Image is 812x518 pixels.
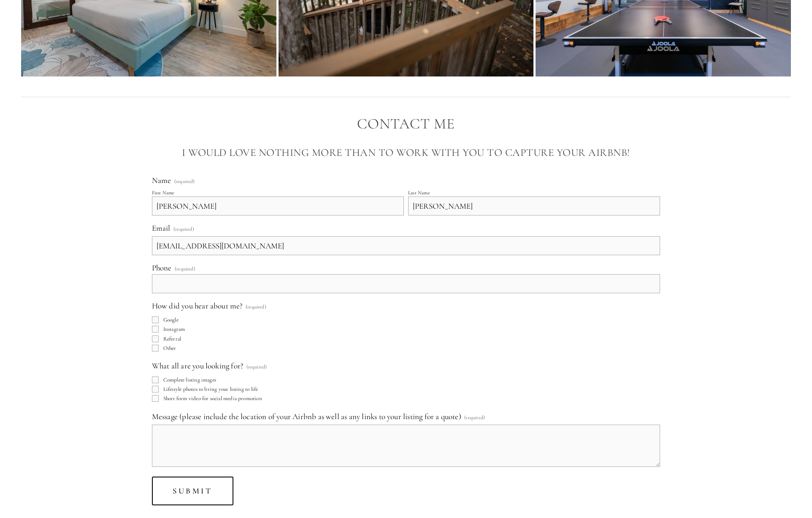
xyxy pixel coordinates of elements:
span: Google [163,316,179,323]
span: Other [163,345,176,352]
input: Short form video for social media promotion [152,395,159,402]
span: (required) [464,412,485,423]
input: Lifestyle photos to bring your listing to life [152,386,159,393]
span: What all are you looking for? [152,361,244,371]
span: (required) [246,361,267,372]
button: SubmitSubmit [152,477,233,506]
span: (required) [174,179,195,184]
span: (required) [175,266,195,271]
input: Google [152,316,159,323]
span: (required) [173,224,194,234]
input: Other [152,345,159,352]
input: Instagram [152,326,159,333]
span: How did you hear about me? [152,301,243,311]
span: (required) [246,301,266,312]
h3: I would love nothing more than to work with you to capture your Airbnb! [21,144,791,161]
input: Referral [152,335,159,342]
span: Email [152,223,171,233]
span: Name [152,175,171,185]
h2: Contact me [21,116,791,132]
span: Complete listing images [163,376,216,383]
input: Complete listing images [152,376,159,383]
span: Referral [163,335,181,342]
span: Message (please include the location of your Airbnb as well as any links to your listing for a qu... [152,412,461,421]
div: First Name [152,190,175,196]
span: Phone [152,263,172,273]
span: Submit [173,486,212,496]
span: Instagram [163,326,185,333]
div: Last Name [408,190,430,196]
span: Lifestyle photos to bring your listing to life [163,386,258,393]
span: Short form video for social media promotion [163,395,262,402]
